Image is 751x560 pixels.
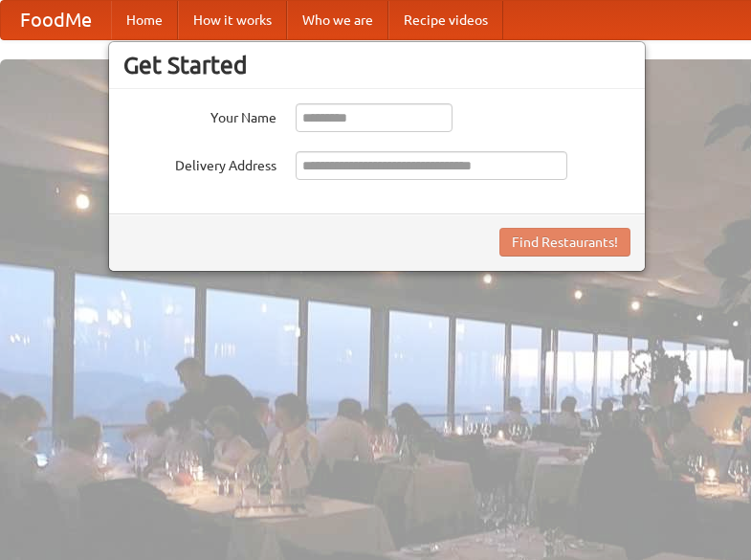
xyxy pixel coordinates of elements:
[123,151,276,175] label: Delivery Address
[123,103,276,127] label: Your Name
[178,1,287,39] a: How it works
[111,1,178,39] a: Home
[1,1,111,39] a: FoodMe
[388,1,503,39] a: Recipe videos
[499,228,630,257] button: Find Restaurants!
[123,51,630,79] h3: Get Started
[287,1,388,39] a: Who we are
